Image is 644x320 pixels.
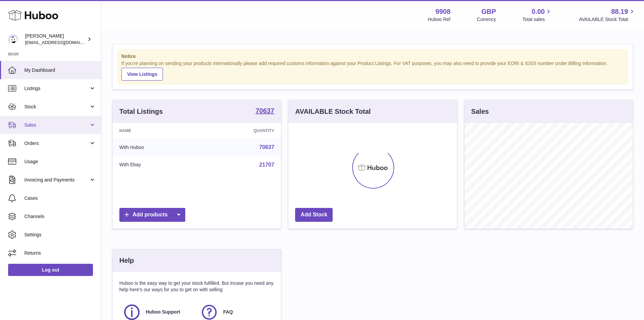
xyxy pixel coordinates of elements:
[428,16,451,23] div: Huboo Ref
[295,107,371,116] h3: AVAILABLE Stock Total
[522,7,552,23] a: 0.00 Total sales
[119,208,185,222] a: Add products
[223,309,233,315] span: FAQ
[146,309,180,315] span: Huboo Support
[259,144,275,150] a: 70637
[256,107,275,115] a: 70637
[24,195,96,201] span: Cases
[24,213,96,220] span: Channels
[256,107,275,114] strong: 70637
[119,256,134,265] h3: Help
[481,7,496,16] strong: GBP
[477,16,496,23] div: Currency
[532,7,545,16] span: 0.00
[121,53,624,60] strong: Notice
[113,138,201,156] td: With Huboo
[522,16,552,23] span: Total sales
[24,122,89,128] span: Sales
[24,67,96,73] span: My Dashboard
[113,123,201,138] th: Name
[579,16,636,23] span: AVAILABLE Stock Total
[295,208,333,222] a: Add Stock
[24,158,96,165] span: Usage
[435,7,451,16] strong: 9908
[611,7,628,16] span: 88.19
[113,156,201,174] td: With Ebay
[471,107,489,116] h3: Sales
[24,85,89,92] span: Listings
[25,33,86,46] div: [PERSON_NAME]
[24,177,89,183] span: Invoicing and Payments
[119,107,163,116] h3: Total Listings
[24,104,89,110] span: Stock
[121,68,163,81] a: View Listings
[121,60,624,81] div: If you're planning on sending your products internationally please add required customs informati...
[119,280,274,293] p: Huboo is the easy way to get your stock fulfilled. But incase you need any help here's our ways f...
[24,250,96,256] span: Returns
[8,264,93,276] a: Log out
[579,7,636,23] a: 88.19 AVAILABLE Stock Total
[24,232,96,238] span: Settings
[259,162,275,168] a: 21707
[25,40,99,45] span: [EMAIL_ADDRESS][DOMAIN_NAME]
[201,123,281,138] th: Quantity
[8,34,18,44] img: tbcollectables@hotmail.co.uk
[24,140,89,147] span: Orders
